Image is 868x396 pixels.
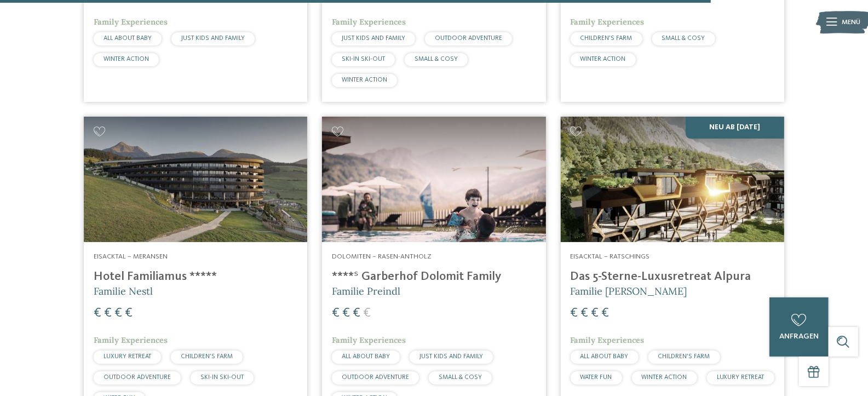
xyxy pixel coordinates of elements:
span: CHILDREN’S FARM [181,353,233,360]
span: WINTER ACTION [104,56,149,62]
span: JUST KIDS AND FAMILY [181,35,245,42]
span: Family Experiences [332,335,406,345]
span: SKI-IN SKI-OUT [342,56,385,62]
span: Dolomiten – Rasen-Antholz [332,253,432,260]
span: € [363,307,371,320]
span: € [94,307,101,320]
a: anfragen [769,297,829,357]
img: Familienhotels gesucht? Hier findet ihr die besten! [322,117,545,243]
h4: ****ˢ Garberhof Dolomit Family [332,269,536,284]
span: Eisacktal – Ratschings [571,253,650,260]
span: Family Experiences [571,335,645,345]
img: Familienhotels gesucht? Hier findet ihr die besten! [84,117,307,243]
span: € [581,307,589,320]
span: LUXURY RETREAT [717,374,764,381]
h4: Das 5-Sterne-Luxusretreat Alpura [571,269,774,284]
span: SMALL & COSY [439,374,482,381]
span: WINTER ACTION [342,77,387,83]
span: € [342,307,350,320]
span: JUST KIDS AND FAMILY [342,35,405,42]
span: Family Experiences [94,17,168,27]
span: OUTDOOR ADVENTURE [435,35,502,42]
span: ALL ABOUT BABY [580,353,629,360]
span: LUXURY RETREAT [104,353,151,360]
span: € [104,307,112,320]
span: Familie Nestl [94,285,153,297]
span: Familie Preindl [332,285,400,297]
span: € [591,307,599,320]
span: € [571,307,578,320]
span: WINTER ACTION [642,374,687,381]
span: WATER FUN [580,374,612,381]
span: Family Experiences [94,335,168,345]
span: CHILDREN’S FARM [658,353,710,360]
span: Family Experiences [332,17,406,27]
span: WINTER ACTION [580,56,626,62]
span: JUST KIDS AND FAMILY [419,353,483,360]
span: € [353,307,360,320]
img: Familienhotels gesucht? Hier findet ihr die besten! [561,117,784,243]
span: OUTDOOR ADVENTURE [104,374,171,381]
span: ALL ABOUT BABY [104,35,152,42]
span: SMALL & COSY [662,35,705,42]
span: SMALL & COSY [415,56,458,62]
span: € [332,307,340,320]
span: ALL ABOUT BABY [342,353,390,360]
span: € [602,307,610,320]
span: anfragen [779,332,819,340]
span: € [114,307,122,320]
span: OUTDOOR ADVENTURE [342,374,409,381]
span: Familie [PERSON_NAME] [571,285,687,297]
span: CHILDREN’S FARM [580,35,633,42]
span: Eisacktal – Meransen [94,253,168,260]
span: Family Experiences [571,17,645,27]
span: SKI-IN SKI-OUT [200,374,244,381]
span: € [125,307,133,320]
